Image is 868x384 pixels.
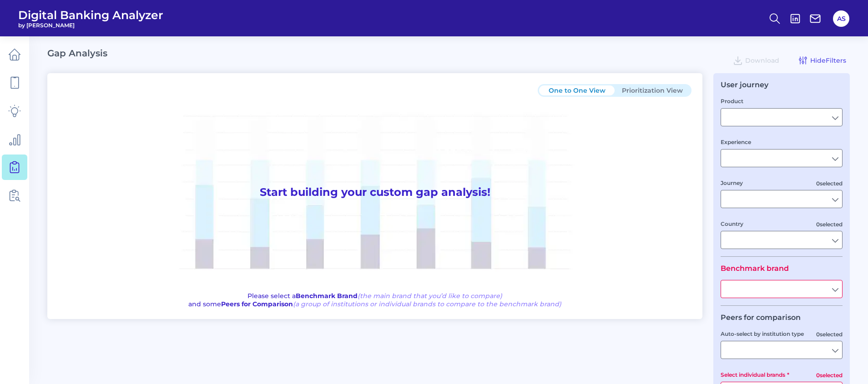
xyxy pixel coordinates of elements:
[721,264,789,273] legend: Benchmark brand
[293,300,561,308] span: (a group of institutions or individual brands to compare to the benchmark brand)
[721,220,743,227] label: Country
[729,53,783,68] button: Download
[358,292,502,300] span: (the main brand that you’d like to compare)
[58,97,691,288] h1: Start building your custom gap analysis!
[296,292,358,300] b: Benchmark Brand
[721,98,743,105] label: Product
[47,48,107,59] h2: Gap Analysis
[18,22,163,29] span: by [PERSON_NAME]
[188,292,561,308] p: Please select a and some
[615,85,690,95] button: Prioritization View
[794,53,850,68] button: HideFilters
[721,330,804,337] label: Auto-select by institution type
[721,180,743,186] label: Journey
[539,85,615,95] button: One to One View
[745,56,779,65] span: Download
[221,300,293,308] b: Peers for Comparison
[833,10,849,27] button: AS
[18,8,163,22] span: Digital Banking Analyzer
[721,80,768,89] div: User journey
[721,139,751,145] label: Experience
[810,56,846,65] span: Hide Filters
[721,313,801,322] legend: Peers for comparison
[721,371,789,378] label: Select individual brands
